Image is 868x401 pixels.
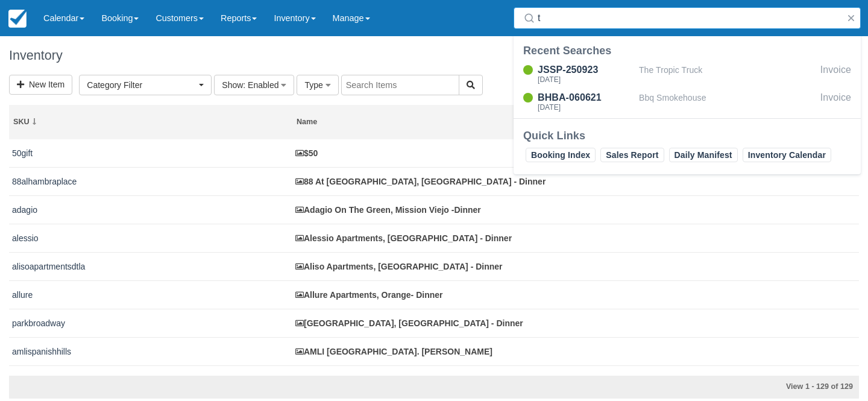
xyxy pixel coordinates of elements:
div: [DATE] [538,104,634,111]
div: SKU [13,117,288,127]
a: Alessio Apartments, [GEOGRAPHIC_DATA] - Dinner [295,233,512,243]
span: Type [304,80,322,90]
a: [GEOGRAPHIC_DATA], [GEOGRAPHIC_DATA] - Dinner [295,318,523,328]
div: The Tropic Truck [639,63,816,86]
td: alisoapartmentsdtla [9,252,292,280]
td: 88alhambraplace [9,167,292,195]
button: Show: Enabled [214,75,294,95]
div: BHBA-060621 [538,90,634,105]
div: Invoice [820,63,851,86]
td: alessio [9,224,292,252]
span: : Enabled [243,80,278,90]
img: checkfront-main-nav-mini-logo.png [8,10,27,28]
a: Inventory Calendar [743,148,831,162]
a: Booking Index [526,148,596,162]
td: $50 [292,139,859,168]
a: AMLI [GEOGRAPHIC_DATA]. [PERSON_NAME] [295,347,492,356]
span: Show [222,80,243,90]
td: AMLI Spanish Hills. Camarillo - Dinner [292,337,859,365]
td: AMLI Park Broadway, Long Beach - Dinner [292,309,859,337]
button: Category Filter [79,75,212,95]
a: Sales Report [600,148,664,162]
td: allure [9,280,292,309]
a: Daily Manifest [669,148,738,162]
a: 88 At [GEOGRAPHIC_DATA], [GEOGRAPHIC_DATA] - Dinner [295,177,546,186]
a: New Item [9,75,72,95]
div: Name [297,117,855,127]
input: Search ( / ) [538,7,841,29]
a: AQUA, [PERSON_NAME] [295,375,404,385]
td: aqua [9,365,292,394]
a: JSSP-250923[DATE]The Tropic TruckInvoice [514,63,861,86]
td: Aliso Apartments, Los Angeles - Dinner [292,252,859,280]
td: Adagio On The Green, Mission Viejo -Dinner [292,195,859,224]
div: Quick Links [523,128,851,143]
td: Allure Apartments, Orange- Dinner [292,280,859,309]
div: Bbq Smokehouse [639,90,816,113]
a: Adagio On The Green, Mission Viejo -Dinner [295,205,481,215]
div: Invoice [820,90,851,113]
td: 50gift [9,139,292,168]
td: amlispanishhills [9,337,292,365]
a: Aliso Apartments, [GEOGRAPHIC_DATA] - Dinner [295,262,503,271]
td: AQUA, Marina Del Rey - Dinner [292,365,859,394]
td: parkbroadway [9,309,292,337]
button: Type [297,75,338,95]
td: 88 At Alhambra Place, Alhambra - Dinner [292,167,859,195]
input: Search Items [341,75,459,95]
span: Category Filter [87,79,196,91]
a: Allure Apartments, Orange- Dinner [295,290,443,300]
div: [DATE] [538,76,634,83]
a: BHBA-060621[DATE]Bbq SmokehouseInvoice [514,90,861,113]
a: $50 [295,148,318,158]
div: JSSP-250923 [538,63,634,77]
td: adagio [9,195,292,224]
h1: Inventory [9,48,859,63]
td: Alessio Apartments, Los Angeles - Dinner [292,224,859,252]
div: View 1 - 129 of 129 [582,382,853,393]
div: Recent Searches [523,43,851,58]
